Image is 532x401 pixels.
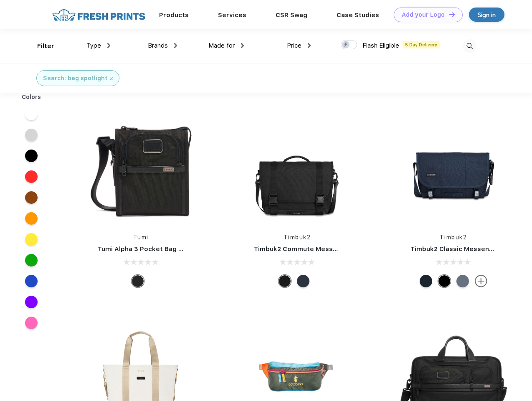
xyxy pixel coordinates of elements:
div: Eco Lightbeam [456,275,469,287]
span: Brands [148,42,168,49]
a: Timbuk2 [284,234,311,241]
div: Eco Black [438,275,451,287]
img: filter_cancel.svg [110,77,113,80]
a: Timbuk2 Commute Messenger Bag [254,245,366,253]
div: Add your Logo [402,11,445,18]
a: Tumi Alpha 3 Pocket Bag Small [98,245,195,253]
img: func=resize&h=266 [85,114,196,225]
div: Filter [37,41,54,51]
span: Type [86,42,101,49]
div: Eco Nautical [297,275,309,287]
span: 5 Day Delivery [403,41,440,48]
div: Colors [15,93,48,102]
a: Products [159,11,189,19]
a: Tumi [133,234,149,241]
img: dropdown.png [107,43,110,48]
img: func=resize&h=266 [398,114,509,225]
img: func=resize&h=266 [241,114,352,225]
span: Price [287,42,301,49]
div: Eco Monsoon [420,275,432,287]
div: Black [132,275,144,287]
img: dropdown.png [241,43,244,48]
img: DT [449,12,455,17]
span: Flash Eligible [362,42,399,49]
span: Made for [208,42,235,49]
a: Sign in [469,8,504,22]
div: Search: bag spotlight [43,74,107,83]
img: fo%20logo%202.webp [50,8,148,22]
img: desktop_search.svg [463,39,476,53]
div: Eco Black [279,275,291,287]
a: Timbuk2 [440,234,467,241]
img: more.svg [475,275,487,287]
img: dropdown.png [308,43,311,48]
img: dropdown.png [174,43,177,48]
div: Sign in [478,10,496,20]
a: Timbuk2 Classic Messenger Bag [410,245,514,253]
